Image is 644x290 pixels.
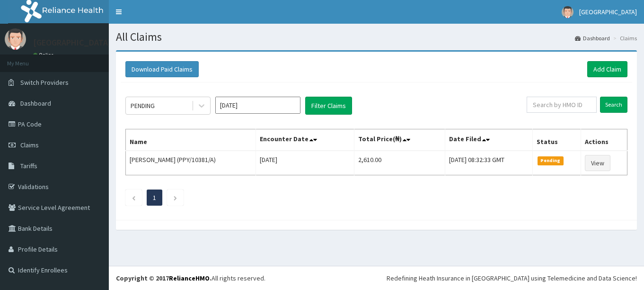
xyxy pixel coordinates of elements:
[173,193,177,202] a: Next page
[256,151,354,175] td: [DATE]
[20,162,37,170] span: Tariffs
[305,97,352,115] button: Filter Claims
[20,78,69,87] span: Switch Providers
[575,34,610,42] a: Dashboard
[116,31,637,43] h1: All Claims
[126,129,256,151] th: Name
[33,52,56,58] a: Online
[354,129,445,151] th: Total Price(₦)
[20,141,39,149] span: Claims
[445,151,532,175] td: [DATE] 08:32:33 GMT
[562,6,573,18] img: User Image
[5,28,26,50] img: User Image
[20,99,51,108] span: Dashboard
[131,101,155,110] div: PENDING
[585,155,610,171] a: View
[387,273,637,283] div: Redefining Heath Insurance in [GEOGRAPHIC_DATA] using Telemedicine and Data Science!
[33,38,111,47] p: [GEOGRAPHIC_DATA]
[215,97,300,114] input: Select Month and Year
[579,8,637,16] span: [GEOGRAPHIC_DATA]
[533,129,581,151] th: Status
[600,97,627,113] input: Search
[354,151,445,175] td: 2,610.00
[587,61,627,77] a: Add Claim
[125,61,199,77] button: Download Paid Claims
[153,193,156,202] a: Page 1 is your current page
[116,274,212,282] strong: Copyright © 2017 .
[126,151,256,175] td: [PERSON_NAME] (PPY/10381/A)
[256,129,354,151] th: Encounter Date
[538,156,564,165] span: Pending
[611,34,637,42] li: Claims
[169,274,210,282] a: RelianceHMO
[132,193,136,202] a: Previous page
[581,129,627,151] th: Actions
[109,266,644,290] footer: All rights reserved.
[527,97,597,113] input: Search by HMO ID
[445,129,532,151] th: Date Filed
